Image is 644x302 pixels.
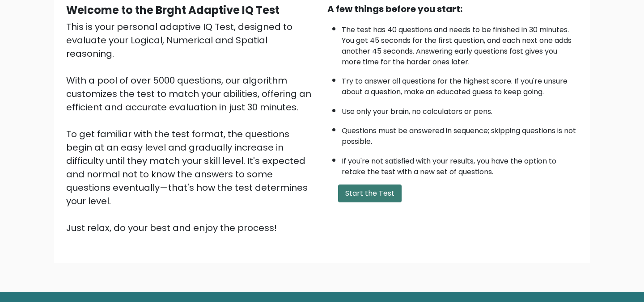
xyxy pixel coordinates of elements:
[338,185,402,202] button: Start the Test
[66,3,280,17] b: Welcome to the Brght Adaptive IQ Test
[342,102,578,117] li: Use only your brain, no calculators or pens.
[342,71,578,97] li: Try to answer all questions for the highest score. If you're unsure about a question, make an edu...
[66,20,317,235] div: This is your personal adaptive IQ Test, designed to evaluate your Logical, Numerical and Spatial ...
[342,121,578,147] li: Questions must be answered in sequence; skipping questions is not possible.
[327,2,578,16] div: A few things before you start:
[342,20,578,67] li: The test has 40 questions and needs to be finished in 30 minutes. You get 45 seconds for the firs...
[342,151,578,177] li: If you're not satisfied with your results, you have the option to retake the test with a new set ...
